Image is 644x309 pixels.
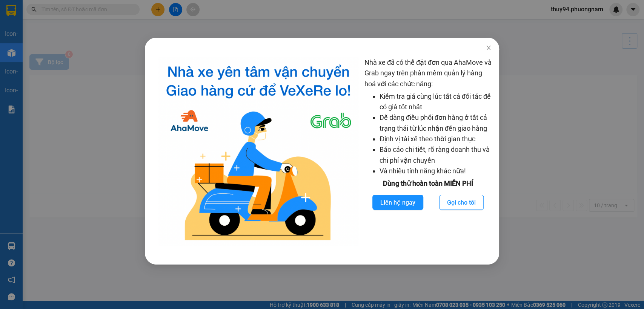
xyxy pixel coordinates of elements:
span: Liên hệ ngay [380,198,415,207]
span: Gọi cho tôi [447,198,476,207]
img: logo [158,57,358,246]
li: Và nhiều tính năng khác nữa! [380,166,492,176]
button: Liên hệ ngay [372,195,423,210]
li: Báo cáo chi tiết, rõ ràng doanh thu và chi phí vận chuyển [380,144,492,166]
button: Gọi cho tôi [439,195,484,210]
li: Định vị tài xế theo thời gian thực [380,134,492,144]
div: Nhà xe đã có thể đặt đơn qua AhaMove và Grab ngay trên phần mềm quản lý hàng hoá với các chức năng: [364,57,492,246]
button: Close [478,38,499,59]
div: Dùng thử hoàn toàn MIỄN PHÍ [364,178,492,189]
li: Kiểm tra giá cùng lúc tất cả đối tác để có giá tốt nhất [380,91,492,113]
span: close [486,45,492,51]
li: Dễ dàng điều phối đơn hàng ở tất cả trạng thái từ lúc nhận đến giao hàng [380,112,492,134]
